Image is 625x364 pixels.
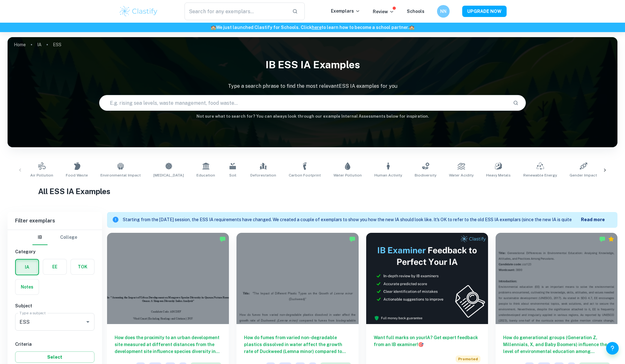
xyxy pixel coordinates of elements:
[462,6,507,17] button: UPGRADE NOW
[331,8,360,14] p: Exemplars
[415,172,436,178] span: Biodiversity
[486,172,511,178] span: Heavy Metals
[1,24,624,31] h6: We just launched Clastify for Schools. Click to learn how to become a school partner.
[418,342,423,347] span: 🎯
[8,55,617,75] h1: IB ESS IA examples
[523,172,557,178] span: Renewable Energy
[374,172,402,178] span: Human Activity
[15,248,94,255] h6: Category
[60,230,77,245] button: College
[437,5,450,18] button: NN
[366,233,488,324] img: Thumbnail
[15,302,94,309] h6: Subject
[115,334,221,355] h6: How does the proximity to an urban development site measured at different distances from the deve...
[83,317,92,326] button: Open
[219,236,226,242] img: Marked
[14,40,26,49] a: Home
[503,334,610,355] h6: How do generational groups (Generation Z, Millennials, X, and Baby Boomers) influence the level o...
[32,230,48,245] button: IB
[38,186,587,197] h1: All ESS IA Examples
[599,236,605,242] img: Marked
[15,279,39,294] button: Notes
[66,172,88,178] span: Food Waste
[20,310,46,316] label: Type a subject
[99,94,508,112] input: E.g. rising sea levels, waste management, food waste...
[71,259,94,274] button: TOK
[373,8,394,15] p: Review
[581,217,605,222] b: Read more
[43,259,66,274] button: EE
[510,98,521,108] button: Search
[8,82,617,90] p: Type a search phrase to find the most relevant ESS IA examples for you
[8,212,102,230] h6: Filter exemplars
[119,5,159,18] img: Clastify logo
[100,172,141,178] span: Environmental Impact
[349,236,355,242] img: Marked
[15,341,94,348] h6: Criteria
[16,260,38,275] button: IA
[333,172,362,178] span: Water Pollution
[606,342,619,355] button: Help and Feedback
[153,172,184,178] span: [MEDICAL_DATA]
[53,41,61,48] p: ESS
[570,172,597,178] span: Gender Impact
[244,334,351,355] h6: How do fumes from varied non-degradable plastics dissolved in water affect the growth rate of Duc...
[374,334,480,348] h6: Want full marks on your IA ? Get expert feedback from an IB examiner!
[312,25,321,30] a: here
[123,216,581,223] p: Starting from the [DATE] session, the ESS IA requirements have changed. We created a couple of ex...
[409,25,414,30] span: 🏫
[211,25,216,30] span: 🏫
[8,113,617,120] h6: Not sure what to search for? You can always look through our example Internal Assessments below f...
[440,8,447,15] h6: NN
[456,356,480,362] span: Promoted
[30,172,53,178] span: Air Pollution
[449,172,474,178] span: Water Acidity
[32,230,77,245] div: Filter type choice
[608,236,614,242] div: Premium
[250,172,276,178] span: Deforestation
[37,40,42,49] a: IA
[407,9,424,14] a: Schools
[15,351,94,363] button: Select
[196,172,215,178] span: Education
[229,172,236,178] span: Soil
[289,172,321,178] span: Carbon Footprint
[185,3,287,20] input: Search for any exemplars...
